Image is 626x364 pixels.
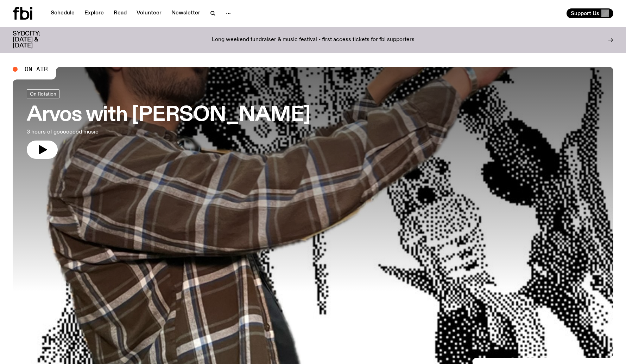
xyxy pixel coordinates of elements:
[27,128,207,136] p: 3 hours of goooooood music
[80,8,108,18] a: Explore
[571,10,599,17] span: Support Us
[212,37,415,43] p: Long weekend fundraiser & music festival - first access tickets for fbi supporters
[167,8,204,18] a: Newsletter
[25,66,48,72] span: On Air
[27,89,310,159] a: Arvos with [PERSON_NAME]3 hours of goooooood music
[27,89,59,98] a: On Rotation
[132,8,166,18] a: Volunteer
[109,8,131,18] a: Read
[567,8,613,18] button: Support Us
[27,105,310,125] h3: Arvos with [PERSON_NAME]
[13,31,58,49] h3: SYDCITY: [DATE] & [DATE]
[30,91,56,96] span: On Rotation
[46,8,79,18] a: Schedule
